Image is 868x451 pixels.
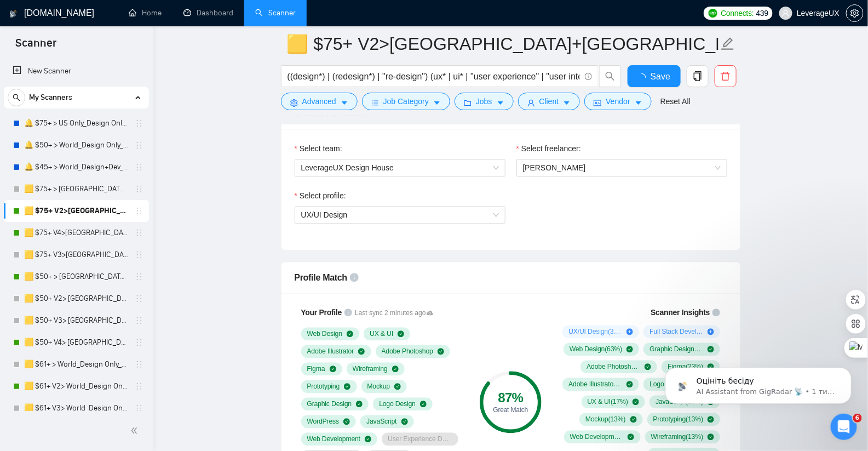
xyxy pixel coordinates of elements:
span: Full Stack Development ( 13 %) [649,328,703,336]
div: 87 % [480,392,542,405]
a: 🟨 $50+ V4> [GEOGRAPHIC_DATA]+[GEOGRAPHIC_DATA] Only_Tony-UX/UI_General [24,332,128,353]
span: caret-down [635,99,642,107]
iframe: Intercom live chat [831,414,857,440]
span: check-circle [626,346,633,353]
span: Advanced [302,95,336,107]
input: Scanner name... [287,30,718,58]
span: search [600,71,620,81]
span: Last sync 2 minutes ago [355,309,433,319]
span: check-circle [344,384,350,390]
span: edit [721,37,735,51]
span: UX & UI [370,330,393,339]
span: Your Profile [301,309,342,317]
span: check-circle [401,419,408,425]
span: Adobe Illustrator ( 20 %) [568,380,622,389]
span: User Experience Design [388,435,452,444]
a: searchScanner [255,8,296,18]
span: WordPress [307,418,340,426]
a: 🟨 $50+ V3> [GEOGRAPHIC_DATA]+[GEOGRAPHIC_DATA] Only_Tony-UX/UI_General [24,310,128,332]
span: setting [847,9,863,18]
span: check-circle [330,366,336,373]
span: holder [135,229,143,237]
span: UX & UI ( 17 %) [588,398,629,407]
span: Jobs [476,95,492,107]
span: delete [715,71,736,81]
button: Save [628,65,681,87]
span: check-circle [438,349,444,355]
a: 🟨 $50+ > [GEOGRAPHIC_DATA]+[GEOGRAPHIC_DATA] Only_Tony-UX/UI_General [24,266,128,288]
button: folderJobscaret-down [455,93,514,110]
span: holder [135,272,143,281]
span: plus-circle [626,329,633,335]
span: Save [651,70,670,83]
span: check-circle [365,436,371,443]
span: Client [539,95,559,107]
span: idcard [594,99,601,107]
span: check-circle [347,331,353,338]
span: check-circle [628,434,634,441]
span: Wireframing [353,365,388,374]
button: search [599,65,621,87]
span: LeverageUX Design House [301,160,499,176]
span: info-circle [712,309,720,317]
span: copy [687,71,708,81]
span: Vendor [606,95,630,107]
a: 🟨 $75+ V4>[GEOGRAPHIC_DATA]+[GEOGRAPHIC_DATA] Only_Tony-UX/UI_General [24,222,128,244]
span: bars [371,99,379,107]
span: UX/UI Design ( 33 %) [568,328,622,336]
span: holder [135,250,143,259]
a: 🟨 $61+ > World_Design Only_Roman-UX/UI_General [24,353,128,375]
span: Adobe Photoshop [382,347,433,356]
img: logo [9,5,17,22]
span: setting [290,99,298,107]
span: holder [135,141,143,150]
a: 🟨 $50+ V2> [GEOGRAPHIC_DATA]+[GEOGRAPHIC_DATA] Only_Tony-UX/UI_General [24,288,128,310]
span: Logo Design [379,400,416,409]
span: 439 [756,7,768,19]
img: upwork-logo.png [709,9,717,18]
iframe: Intercom notifications повідомлення [649,345,868,421]
span: 6 [853,414,862,423]
span: Mockup ( 13 %) [585,415,625,424]
span: plus-circle [708,329,714,335]
span: Connects: [721,7,754,19]
span: Web Development ( 13 %) [570,433,624,442]
span: check-circle [630,416,637,423]
span: check-circle [358,349,365,355]
span: Web Design ( 63 %) [570,345,622,354]
a: 🟨 $75+ > [GEOGRAPHIC_DATA]+[GEOGRAPHIC_DATA] Only_Tony-UX/UI_General [24,178,128,200]
span: double-left [130,425,141,436]
span: Wireframing ( 13 %) [651,433,704,442]
span: Mockup [367,383,390,391]
span: holder [135,163,143,172]
span: info-circle [350,273,359,282]
span: check-circle [626,381,633,388]
a: 🔔 $75+ > US Only_Design Only_General [24,112,128,134]
span: holder [135,404,143,413]
a: 🟨 $61+ V3> World_Design Only_Roman-UX/UI_General [24,397,128,419]
label: Select freelancer: [516,143,581,155]
label: Select team: [295,143,342,155]
span: caret-down [341,99,348,107]
span: Scanner Insights [651,309,710,317]
span: Web Development [307,435,361,444]
button: delete [715,65,737,87]
span: Adobe Photoshop ( 23 %) [587,363,640,372]
a: Reset All [660,95,691,107]
span: info-circle [344,309,352,317]
span: Scanner [7,35,65,58]
span: holder [135,185,143,193]
span: loading [637,73,651,82]
span: Graphic Design [307,400,352,409]
a: setting [846,9,864,18]
span: user [782,9,790,17]
span: check-circle [708,434,714,441]
span: Web Design [307,330,343,339]
a: homeHome [129,8,162,18]
input: Search Freelance Jobs... [288,70,580,83]
span: [PERSON_NAME] [523,164,586,173]
span: Job Category [383,95,429,107]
